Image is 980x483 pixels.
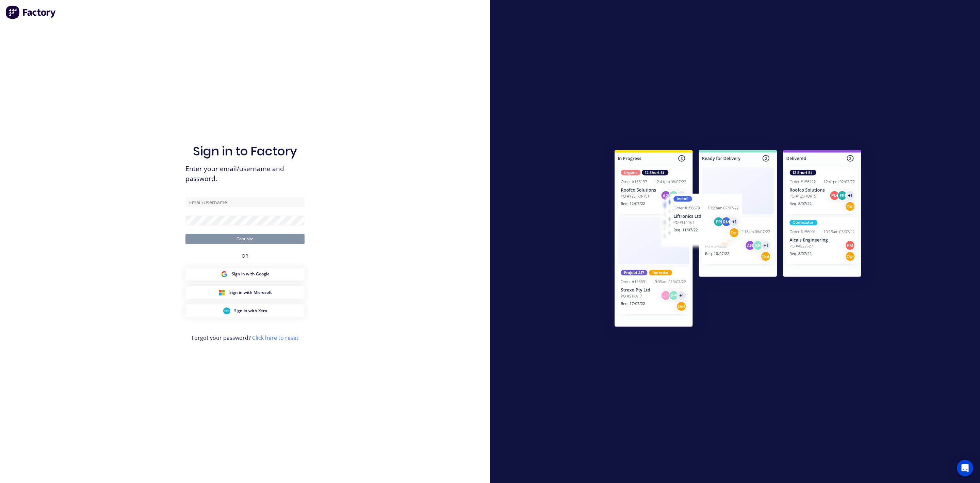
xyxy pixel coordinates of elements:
[234,308,267,314] span: Sign in with Xero
[185,268,305,281] button: Google Sign inSign in with Google
[185,234,305,244] button: Continue
[193,144,297,159] h1: Sign in to Factory
[192,334,298,342] span: Forgot your password?
[229,289,272,296] span: Sign in with Microsoft
[232,271,269,277] span: Sign in with Google
[185,304,305,317] button: Xero Sign inSign in with Xero
[600,136,876,343] img: Sign in
[957,460,973,476] div: Open Intercom Messenger
[185,286,305,299] button: Microsoft Sign inSign in with Microsoft
[185,197,305,207] input: Email/Username
[218,289,225,296] img: Microsoft Sign in
[252,334,298,342] a: Click here to reset
[223,307,230,314] img: Xero Sign in
[242,244,248,268] div: OR
[185,164,305,184] span: Enter your email/username and password.
[221,271,228,277] img: Google Sign in
[5,5,56,19] img: Factory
